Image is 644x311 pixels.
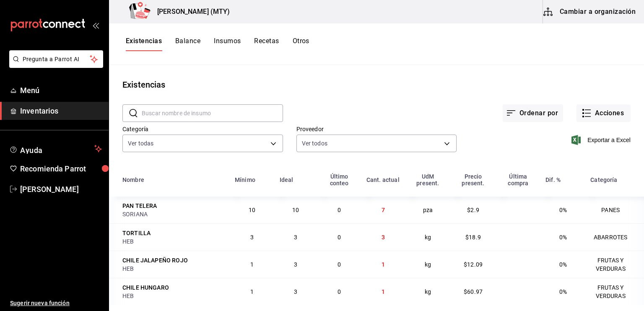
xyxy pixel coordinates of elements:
[294,261,297,268] span: 3
[590,176,617,183] div: Categoría
[338,261,341,268] span: 0
[296,126,457,132] label: Proveedor
[254,37,279,51] button: Recetas
[126,37,309,51] div: navigation tabs
[585,223,644,251] td: ABARROTES
[20,144,91,154] span: Ayuda
[214,37,241,51] button: Insumos
[122,292,225,300] div: HEB
[467,207,479,213] span: $2.9
[250,261,254,268] span: 1
[122,176,144,183] div: Nombre
[235,176,255,183] div: Mínimo
[249,207,255,213] span: 10
[559,261,567,268] span: 0%
[122,264,225,273] div: HEB
[122,283,169,292] div: CHILE HUNGARO
[382,234,385,241] span: 3
[545,176,561,183] div: Dif. %
[559,288,567,295] span: 0%
[293,37,309,51] button: Otros
[122,202,157,210] div: PAN TELERA
[292,207,299,213] span: 10
[6,61,103,70] a: Pregunta a Parrot AI
[576,104,631,122] button: Acciones
[23,55,90,64] span: Pregunta a Parrot AI
[573,135,631,145] button: Exportar a Excel
[559,234,567,241] span: 0%
[20,184,102,195] span: [PERSON_NAME]
[122,78,165,91] div: Existencias
[92,22,99,29] button: open_drawer_menu
[122,256,188,264] div: CHILE JALAPEÑO ROJO
[382,288,385,295] span: 1
[151,7,230,17] h3: [PERSON_NAME] (MTY)
[585,251,644,278] td: FRUTAS Y VERDURAS
[405,197,450,223] td: pza
[501,173,536,187] div: Última compra
[175,37,200,51] button: Balance
[338,207,341,213] span: 0
[128,139,153,148] span: Ver todas
[382,207,385,213] span: 7
[294,234,297,241] span: 3
[366,176,400,183] div: Cant. actual
[280,176,293,183] div: Ideal
[9,50,103,68] button: Pregunta a Parrot AI
[302,139,327,148] span: Ver todos
[122,210,225,218] div: SORIANA
[250,234,254,241] span: 3
[503,104,563,122] button: Ordenar por
[464,261,483,268] span: $12.09
[322,173,356,187] div: Último conteo
[338,288,341,295] span: 0
[405,251,450,278] td: kg
[20,163,102,174] span: Recomienda Parrot
[405,278,450,305] td: kg
[20,105,102,117] span: Inventarios
[455,173,491,187] div: Precio present.
[20,85,102,96] span: Menú
[585,197,644,223] td: PANES
[559,207,567,213] span: 0%
[410,173,445,187] div: UdM present.
[585,278,644,305] td: FRUTAS Y VERDURAS
[405,223,450,251] td: kg
[122,237,225,246] div: HEB
[464,288,483,295] span: $60.97
[122,126,283,132] label: Categoría
[250,288,254,295] span: 1
[126,37,162,51] button: Existencias
[10,299,102,308] span: Sugerir nueva función
[465,234,481,241] span: $18.9
[382,261,385,268] span: 1
[294,288,297,295] span: 3
[142,105,283,122] input: Buscar nombre de insumo
[122,229,151,237] div: TORTILLA
[338,234,341,241] span: 0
